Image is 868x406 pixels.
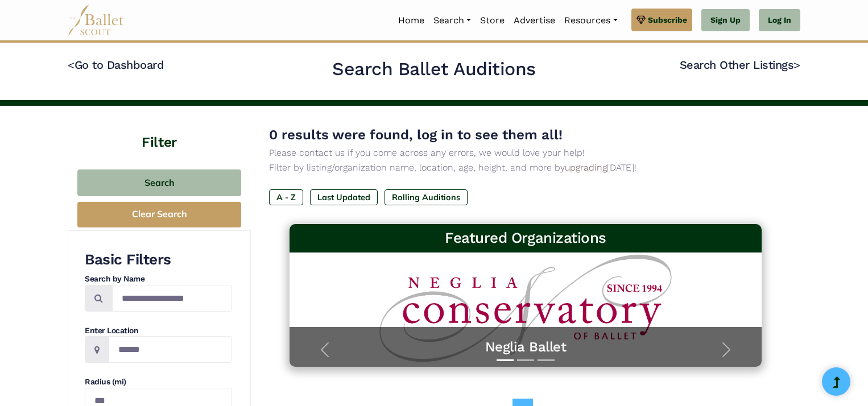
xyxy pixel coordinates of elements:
span: Subscribe [648,14,687,26]
h4: Search by Name [85,274,232,285]
code: < [68,57,75,72]
img: gem.svg [636,14,646,26]
h2: Search Ballet Auditions [332,57,536,81]
a: Advertise [509,9,560,32]
input: Location [109,336,232,363]
p: Please contact us if you come across any errors, we would love your help! [269,146,782,160]
a: Search [429,9,476,32]
button: Search [77,169,241,196]
input: Search by names... [112,285,232,312]
p: Filter by listing/organization name, location, age, height, and more by [DATE]! [269,160,782,175]
button: Clear Search [77,202,241,227]
a: <Go to Dashboard [68,58,164,72]
button: Slide 3 [538,354,555,367]
span: 0 results were found, log in to see them all! [269,127,563,143]
code: > [793,57,800,72]
a: Resources [560,9,622,32]
h4: Enter Location [85,325,232,337]
h4: Filter [68,106,251,152]
a: Search Other Listings> [680,58,800,72]
h3: Featured Organizations [299,229,753,248]
button: Slide 1 [497,354,514,367]
a: Home [394,9,429,32]
a: Subscribe [631,9,692,31]
label: A - Z [269,189,303,205]
label: Last Updated [310,189,378,205]
a: Log In [759,9,800,32]
a: Sign Up [701,9,750,32]
h4: Radius (mi) [85,376,232,388]
h3: Basic Filters [85,250,232,270]
a: Store [476,9,509,32]
a: upgrading [565,162,607,173]
label: Rolling Auditions [385,189,468,205]
a: Neglia Ballet [301,338,750,356]
button: Slide 2 [517,354,534,367]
